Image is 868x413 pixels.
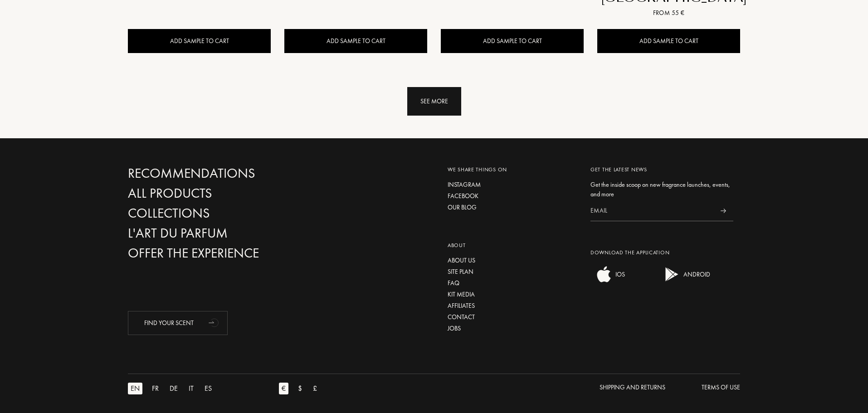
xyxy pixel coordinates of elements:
img: android app [663,265,681,283]
a: Affiliates [448,301,577,311]
a: € [279,383,295,394]
a: Facebook [448,191,577,201]
a: Contact [448,312,577,322]
a: FR [149,383,167,394]
a: Collections [128,205,323,221]
a: ES [202,383,220,394]
div: DE [167,383,180,394]
div: Get the inside scoop on new fragrance launches, events, and more [590,180,733,199]
a: Kit media [448,290,577,299]
a: About us [448,256,577,265]
div: From 55 € [601,8,736,18]
a: IT [186,383,202,394]
div: Download the application [590,248,733,257]
img: news_send.svg [720,209,726,213]
a: Our blog [448,203,577,212]
div: $ [295,383,305,394]
a: Site plan [448,267,577,277]
a: Terms of use [702,383,740,394]
input: Email [590,201,713,221]
div: IOS [613,265,625,283]
div: Add sample to cart [128,29,271,53]
div: animation [205,313,224,331]
div: About [448,241,577,249]
a: Offer the experience [128,245,323,261]
div: IT [186,383,196,394]
a: DE [167,383,186,394]
a: ios appIOS [590,277,625,285]
div: Terms of use [702,383,740,392]
a: £ [310,383,325,394]
a: L'Art du Parfum [128,225,323,241]
div: Get the latest news [590,165,733,174]
div: Add sample to cart [284,29,427,53]
div: Add sample to cart [597,29,740,53]
a: EN [128,383,149,394]
div: ES [202,383,215,394]
a: android appANDROID [658,277,710,285]
a: Recommendations [128,165,323,181]
a: Shipping and Returns [600,383,665,394]
div: We share things on [448,165,577,174]
a: Jobs [448,324,577,333]
div: FR [149,383,161,394]
a: $ [295,383,310,394]
div: Shipping and Returns [600,383,665,392]
a: Instagram [448,180,577,189]
div: Find your scent [128,311,228,335]
a: FAQ [448,278,577,288]
div: See more [407,87,461,116]
div: ANDROID [681,265,710,283]
a: All products [128,185,323,201]
div: EN [128,383,142,394]
div: € [279,383,288,394]
div: Add sample to cart [441,29,584,53]
img: ios app [595,265,613,283]
div: £ [310,383,320,394]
